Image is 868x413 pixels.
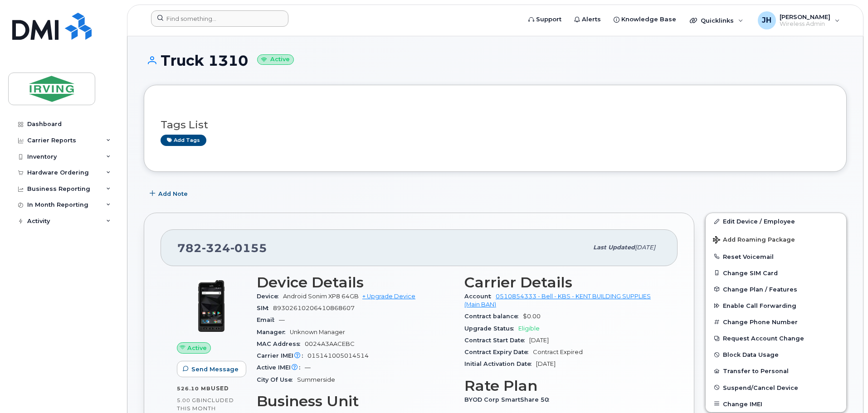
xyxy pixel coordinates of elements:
[257,274,454,291] h3: Device Details
[464,337,529,344] span: Contract Start Date
[177,397,234,412] span: included this month
[144,53,847,68] h1: Truck 1310
[161,135,206,146] a: Add tags
[706,213,846,229] a: Edit Device / Employee
[257,376,297,383] span: City Of Use
[362,293,415,300] a: + Upgrade Device
[257,293,283,300] span: Device
[305,340,355,347] span: 0024A3AACEBC
[464,325,518,332] span: Upgrade Status
[279,316,285,323] span: —
[464,313,523,320] span: Contract balance
[464,293,651,308] a: 0510854333 - Bell - KBS - KENT BUILDING SUPPLIES (Main BAN)
[706,379,846,396] button: Suspend/Cancel Device
[257,316,279,323] span: Email
[257,329,290,335] span: Manager
[723,384,798,391] span: Suspend/Cancel Device
[273,305,355,311] span: 89302610206410868607
[283,293,359,300] span: Android Sonim XP8 64GB
[464,378,661,394] h3: Rate Plan
[706,396,846,412] button: Change IMEI
[518,325,540,332] span: Eligible
[211,385,229,392] span: used
[723,286,797,292] span: Change Plan / Features
[464,293,496,300] span: Account
[257,393,454,409] h3: Business Unit
[713,236,795,245] span: Add Roaming Package
[184,279,239,333] img: image20231002-3703462-pts7pf.jpeg
[536,360,556,367] span: [DATE]
[523,313,541,320] span: $0.00
[202,241,230,255] span: 324
[177,397,201,403] span: 5.00 GB
[257,364,305,371] span: Active IMEI
[177,241,267,255] span: 782
[144,185,195,202] button: Add Note
[706,346,846,363] button: Block Data Usage
[177,361,246,377] button: Send Message
[305,364,311,371] span: —
[464,274,661,291] h3: Carrier Details
[706,330,846,346] button: Request Account Change
[706,281,846,297] button: Change Plan / Features
[257,352,307,359] span: Carrier IMEI
[529,337,549,344] span: [DATE]
[230,241,267,255] span: 0155
[635,244,655,251] span: [DATE]
[257,305,273,311] span: SIM
[706,248,846,265] button: Reset Voicemail
[706,363,846,379] button: Transfer to Personal
[706,230,846,248] button: Add Roaming Package
[290,329,345,335] span: Unknown Manager
[706,314,846,330] button: Change Phone Number
[723,302,796,309] span: Enable Call Forwarding
[161,119,830,131] h3: Tags List
[187,344,207,352] span: Active
[464,360,536,367] span: Initial Activation Date
[307,352,369,359] span: 015141005014514
[191,365,239,374] span: Send Message
[464,396,554,403] span: BYOD Corp SmartShare 50
[257,54,294,65] small: Active
[533,349,583,355] span: Contract Expired
[257,340,305,347] span: MAC Address
[158,189,188,198] span: Add Note
[177,385,211,392] span: 526.10 MB
[464,349,533,355] span: Contract Expiry Date
[706,297,846,314] button: Enable Call Forwarding
[706,265,846,281] button: Change SIM Card
[297,376,335,383] span: Summerside
[593,244,635,251] span: Last updated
